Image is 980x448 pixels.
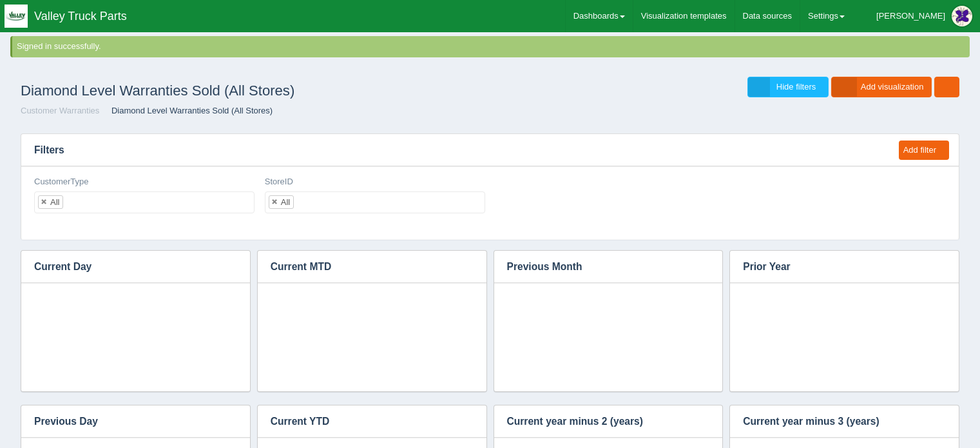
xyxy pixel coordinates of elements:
h3: Current YTD [258,405,467,438]
h3: Prior Year [730,251,939,283]
span: Hide filters [776,82,816,92]
img: Profile Picture [952,6,972,26]
div: All [281,198,290,206]
div: All [50,198,59,206]
span: Valley Truck Parts [34,10,127,23]
a: Hide filters [747,77,829,98]
a: Add visualization [831,77,932,98]
h1: Diamond Level Warranties Sold (All Stores) [21,77,490,105]
a: Customer Warranties [21,106,99,115]
label: StoreID [265,176,293,188]
img: q1blfpkbivjhsugxdrfq.png [5,5,28,28]
h3: Current MTD [258,251,467,283]
div: [PERSON_NAME] [876,3,945,29]
h3: Previous Day [21,405,231,438]
h3: Current year minus 2 (years) [494,405,704,438]
li: Diamond Level Warranties Sold (All Stores) [102,105,273,117]
h3: Current year minus 3 (years) [730,405,939,438]
h3: Current Day [21,251,231,283]
button: Add filter [899,141,949,161]
h3: Filters [21,134,887,166]
div: Signed in successfully. [17,41,967,53]
h3: Previous Month [494,251,684,283]
label: CustomerType [34,176,89,188]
